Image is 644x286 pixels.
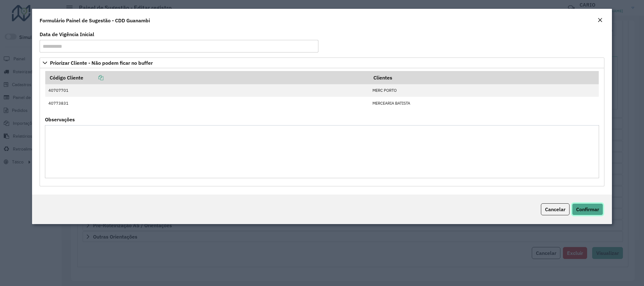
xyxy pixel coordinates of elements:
td: MERCEARIA BATISTA [369,97,599,109]
td: 40707701 [45,84,369,97]
h4: Formulário Painel de Sugestão - CDD Guanambi [40,17,150,24]
a: Priorizar Cliente - Não podem ficar no buffer [40,58,604,68]
em: Fechar [597,18,603,23]
a: Copiar [83,74,103,81]
span: Priorizar Cliente - Não podem ficar no buffer [50,60,153,65]
div: Priorizar Cliente - Não podem ficar no buffer [40,68,604,186]
button: Confirmar [572,203,603,215]
th: Clientes [369,71,599,84]
span: Confirmar [576,206,599,212]
button: Cancelar [541,203,570,215]
th: Código Cliente [45,71,369,84]
span: Cancelar [545,206,565,212]
td: 40773831 [45,97,369,109]
button: Close [596,16,604,25]
td: MERC PORTO [369,84,599,97]
label: Data de Vigência Inicial [40,30,94,38]
label: Observações [45,116,75,123]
